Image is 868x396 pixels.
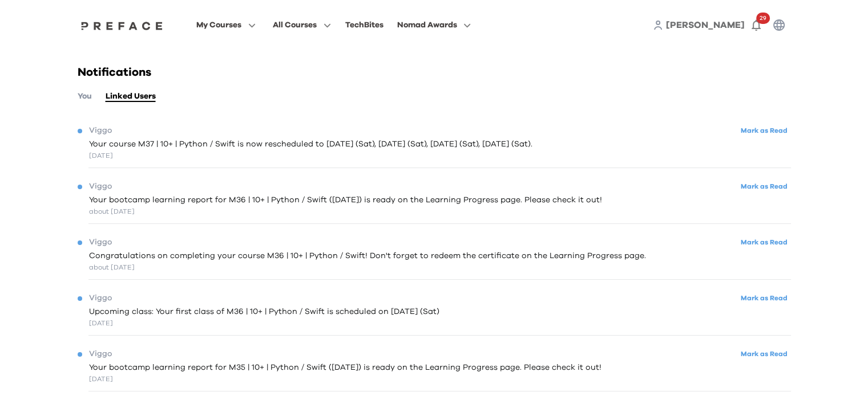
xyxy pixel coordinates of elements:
button: Nomad Awards [393,18,474,32]
button: Mark as Read [737,123,791,138]
span: Your bootcamp learning report for M36 | 10+ | Python / Swift ([DATE]) is ready on the Learning Pr... [89,194,602,206]
span: Congratulations on completing your course M36 | 10+ | Python / Swift! Don't forget to redeem the ... [89,250,646,262]
div: [DATE] [89,318,439,328]
div: [DATE] [89,150,532,161]
span: [PERSON_NAME] [666,21,745,30]
span: Your course M37 | 10+ | Python / Swift is now rescheduled to [DATE] (Sat), [DATE] (Sat), [DATE] (... [89,138,532,150]
button: Mark as Read [737,291,791,306]
div: [DATE] [89,374,601,384]
span: 29 [756,13,770,24]
div: about [DATE] [89,262,646,272]
button: Mark as Read [737,346,791,362]
button: Linked Users [106,90,156,103]
span: All Courses [273,18,317,32]
button: 29 [745,14,768,36]
span: Upcoming class: Your first class of M36 | 10+ | Python / Swift is scheduled on [DATE] (Sat) [89,306,439,318]
div: about [DATE] [89,206,602,217]
span: My Courses [196,18,241,32]
span: Viggo [89,236,112,248]
span: Viggo [89,125,112,137]
span: Nomad Awards [397,18,457,32]
button: All Courses [269,18,334,32]
img: Preface Logo [78,21,166,30]
button: You [78,90,92,103]
span: Viggo [89,181,112,193]
span: Notifications [78,67,151,78]
button: My Courses [193,18,259,32]
span: Viggo [89,292,112,304]
a: [PERSON_NAME] [666,18,745,32]
button: Mark as Read [737,235,791,250]
button: Mark as Read [737,179,791,194]
span: Your bootcamp learning report for M35 | 10+ | Python / Swift ([DATE]) is ready on the Learning Pr... [89,362,601,374]
a: Preface Logo [78,21,166,30]
span: Viggo [89,348,112,360]
div: TechBites [345,18,383,32]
